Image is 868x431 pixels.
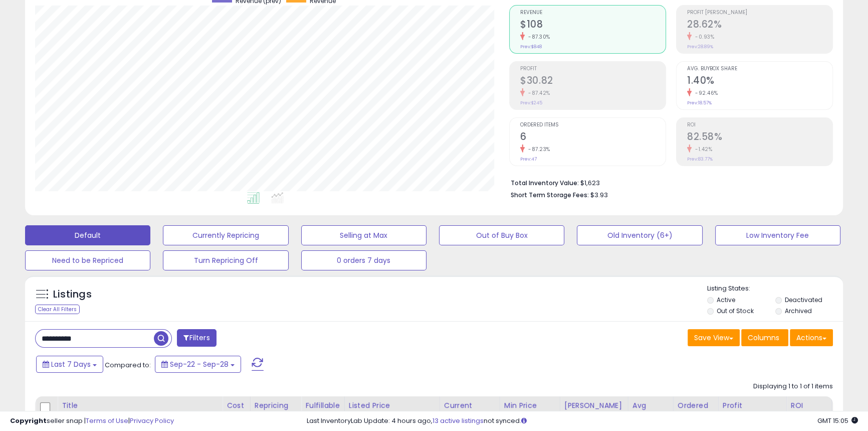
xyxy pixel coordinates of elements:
[105,360,151,370] span: Compared to:
[86,416,128,425] a: Terms of Use
[255,400,297,411] div: Repricing
[687,156,713,162] small: Prev: 83.77%
[520,75,666,88] h2: $30.82
[692,89,718,97] small: -92.46%
[520,66,666,72] span: Profit
[62,400,218,411] div: Title
[687,100,712,106] small: Prev: 18.57%
[741,329,788,346] button: Columns
[53,288,92,302] h5: Listings
[301,250,426,270] button: 0 orders 7 days
[687,10,832,16] span: Profit [PERSON_NAME]
[520,10,666,16] span: Revenue
[170,359,229,369] span: Sep-22 - Sep-28
[25,250,150,270] button: Need to be Repriced
[10,416,47,425] strong: Copyright
[525,89,550,97] small: -87.42%
[439,225,564,245] button: Out of Buy Box
[748,333,779,343] span: Columns
[817,416,858,425] span: 2025-10-6 15:05 GMT
[590,190,608,200] span: $3.93
[520,131,666,145] h2: 6
[791,400,827,411] div: ROI
[692,33,714,41] small: -0.93%
[130,416,174,425] a: Privacy Policy
[723,400,782,421] div: Profit [PERSON_NAME]
[525,146,550,153] small: -87.23%
[687,44,713,50] small: Prev: 28.89%
[444,400,496,421] div: Current Buybox Price
[504,400,556,411] div: Min Price
[707,284,843,294] p: Listing States:
[307,416,858,426] div: Last InventoryLab Update: 4 hours ago, not synced.
[35,305,80,314] div: Clear All Filters
[564,400,624,411] div: [PERSON_NAME]
[687,75,832,88] h2: 1.40%
[349,400,436,411] div: Listed Price
[687,19,832,32] h2: 28.62%
[301,225,426,245] button: Selling at Max
[688,329,740,346] button: Save View
[525,33,550,41] small: -87.30%
[520,122,666,128] span: Ordered Items
[785,296,822,304] label: Deactivated
[25,225,150,245] button: Default
[790,329,833,346] button: Actions
[687,122,832,128] span: ROI
[785,307,812,315] label: Archived
[717,296,735,304] label: Active
[520,100,542,106] small: Prev: $245
[520,44,542,50] small: Prev: $848
[692,146,712,153] small: -1.42%
[51,359,91,369] span: Last 7 Days
[753,382,833,391] div: Displaying 1 to 1 of 1 items
[520,19,666,32] h2: $108
[511,191,589,199] b: Short Term Storage Fees:
[520,156,537,162] small: Prev: 47
[511,179,579,187] b: Total Inventory Value:
[678,400,714,421] div: Ordered Items
[10,416,174,426] div: seller snap | |
[687,131,832,145] h2: 82.58%
[715,225,840,245] button: Low Inventory Fee
[227,400,246,411] div: Cost
[155,356,241,373] button: Sep-22 - Sep-28
[177,329,216,347] button: Filters
[687,66,832,72] span: Avg. Buybox Share
[717,307,753,315] label: Out of Stock
[305,400,340,421] div: Fulfillable Quantity
[577,225,702,245] button: Old Inventory (6+)
[163,225,288,245] button: Currently Repricing
[511,176,825,188] li: $1,623
[432,416,484,425] a: 13 active listings
[36,356,103,373] button: Last 7 Days
[163,250,288,270] button: Turn Repricing Off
